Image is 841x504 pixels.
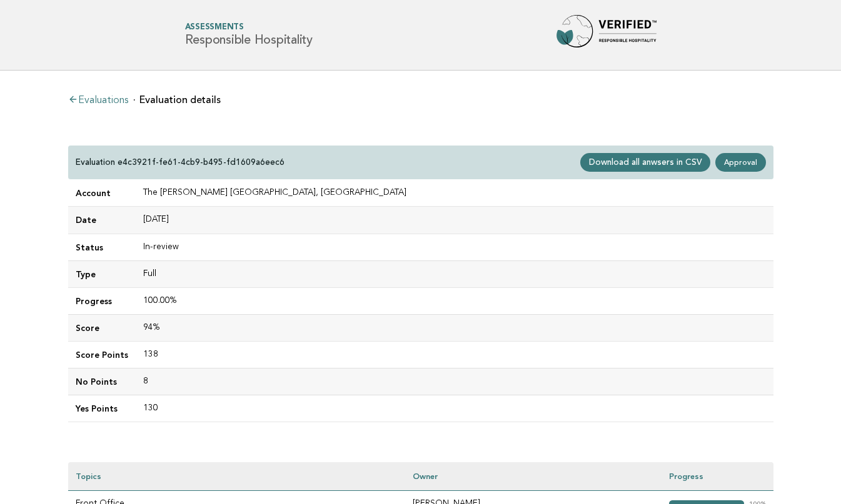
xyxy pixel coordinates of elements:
[68,96,128,106] a: Evaluations
[68,180,136,207] td: Account
[580,153,710,172] a: Download all anwsers in CSV
[68,234,136,260] td: Status
[136,341,773,368] td: 138
[68,314,136,341] td: Score
[68,260,136,287] td: Type
[136,368,773,395] td: 8
[68,395,136,422] td: Yes Points
[185,24,313,32] span: Assessments
[76,157,285,168] p: Evaluation e4c3921f-fe61-4cb9-b495-fd1609a6eec6
[136,207,773,234] td: [DATE]
[136,260,773,287] td: Full
[715,153,765,172] a: Approval
[405,462,661,490] th: Owner
[556,15,657,55] img: Forbes Travel Guide
[662,462,773,490] th: Progress
[136,180,773,207] td: The [PERSON_NAME] [GEOGRAPHIC_DATA], [GEOGRAPHIC_DATA]
[185,24,313,47] h1: Responsible Hospitality
[136,395,773,422] td: 130
[133,95,221,105] li: Evaluation details
[68,368,136,395] td: No Points
[136,234,773,260] td: In-review
[68,207,136,234] td: Date
[68,287,136,314] td: Progress
[68,341,136,368] td: Score Points
[136,287,773,314] td: 100.00%
[68,462,406,490] th: Topics
[136,314,773,341] td: 94%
